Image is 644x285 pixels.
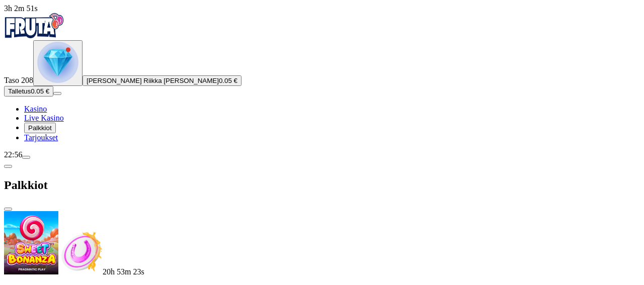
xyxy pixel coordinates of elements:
button: close [4,208,12,211]
h2: Palkkiot [4,178,640,192]
span: Taso 208 [4,76,33,84]
a: Kasino [24,105,47,113]
span: user session time [4,4,38,13]
span: [PERSON_NAME] Riikka [PERSON_NAME] [87,77,219,84]
a: Live Kasino [24,114,64,122]
button: menu [22,156,30,159]
a: Tarjoukset [24,133,58,142]
span: 22:56 [4,150,22,159]
button: [PERSON_NAME] Riikka [PERSON_NAME]0.05 € [83,75,242,86]
span: Talletus [8,87,31,95]
span: countdown [103,267,144,276]
button: chevron-left icon [4,165,12,168]
button: menu [53,92,61,95]
img: Fruta [4,13,64,38]
nav: Main menu [4,105,640,142]
a: Fruta [4,31,64,40]
span: 0.05 € [31,87,49,95]
img: level unlocked [37,42,78,83]
img: Sweet Bonanza [4,211,58,274]
button: Talletusplus icon0.05 € [4,86,53,97]
span: 0.05 € [219,77,237,84]
img: Freespins bonus icon [58,230,103,274]
button: Palkkiot [24,123,56,133]
button: level unlocked [33,40,83,86]
span: Palkkiot [28,124,52,132]
nav: Primary [4,13,640,142]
